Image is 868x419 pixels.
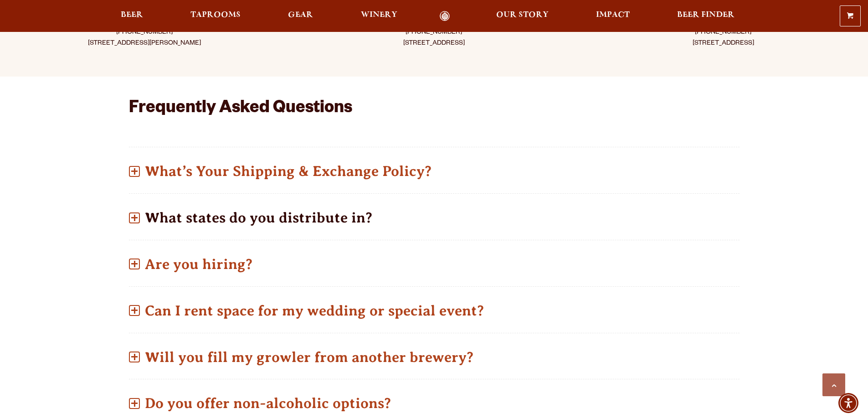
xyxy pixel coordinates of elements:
[115,11,149,21] a: Beer
[129,248,740,280] p: Are you hiring?
[129,295,740,327] p: Can I rent space for my wedding or special event?
[129,99,610,119] h2: Frequently Asked Questions
[671,11,740,21] a: Beer Finder
[490,11,555,21] a: Our Story
[129,155,740,187] p: What’s Your Shipping & Exchange Policy?
[677,11,734,19] span: Beer Finder
[355,11,403,21] a: Winery
[282,11,319,21] a: Gear
[590,11,636,21] a: Impact
[596,11,630,19] span: Impact
[428,11,462,21] a: Odell Home
[838,393,858,413] div: Accessibility Menu
[23,16,267,49] p: Brewery & Taproom [PHONE_NUMBER] [STREET_ADDRESS][PERSON_NAME]
[312,16,556,49] p: Brewhouse & Taproom [PHONE_NUMBER] [STREET_ADDRESS]
[601,16,845,49] p: Brewhouse, [PERSON_NAME] & Pizzeria [PHONE_NUMBER] [STREET_ADDRESS]
[185,11,247,21] a: Taprooms
[361,11,397,19] span: Winery
[121,11,143,19] span: Beer
[288,11,313,19] span: Gear
[129,341,740,373] p: Will you fill my growler from another brewery?
[496,11,549,19] span: Our Story
[190,11,241,19] span: Taprooms
[129,202,740,234] p: What states do you distribute in?
[822,373,845,396] a: Scroll to top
